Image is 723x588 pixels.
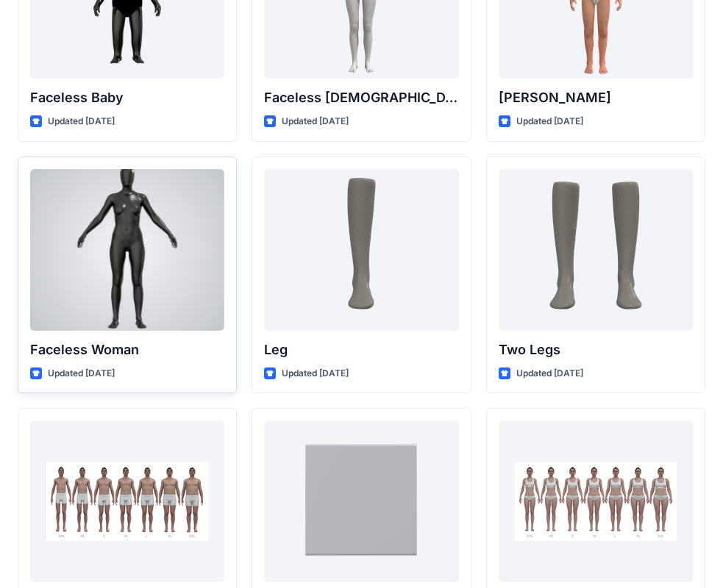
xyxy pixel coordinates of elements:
[499,420,693,582] a: Olivia Size Set
[30,169,224,331] a: Faceless Woman
[30,420,224,582] a: Oliver Size Set
[499,169,693,331] a: Two Legs
[48,114,115,129] p: Updated [DATE]
[282,114,349,129] p: Updated [DATE]
[499,87,693,108] p: [PERSON_NAME]
[516,366,583,381] p: Updated [DATE]
[282,366,349,381] p: Updated [DATE]
[30,340,224,360] p: Faceless Woman
[264,169,458,331] a: Leg
[499,340,693,360] p: Two Legs
[516,114,583,129] p: Updated [DATE]
[264,420,458,582] a: Bags Avatar
[264,340,458,360] p: Leg
[264,87,458,108] p: Faceless [DEMOGRAPHIC_DATA] CN Lite
[30,87,224,108] p: Faceless Baby
[48,366,115,381] p: Updated [DATE]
